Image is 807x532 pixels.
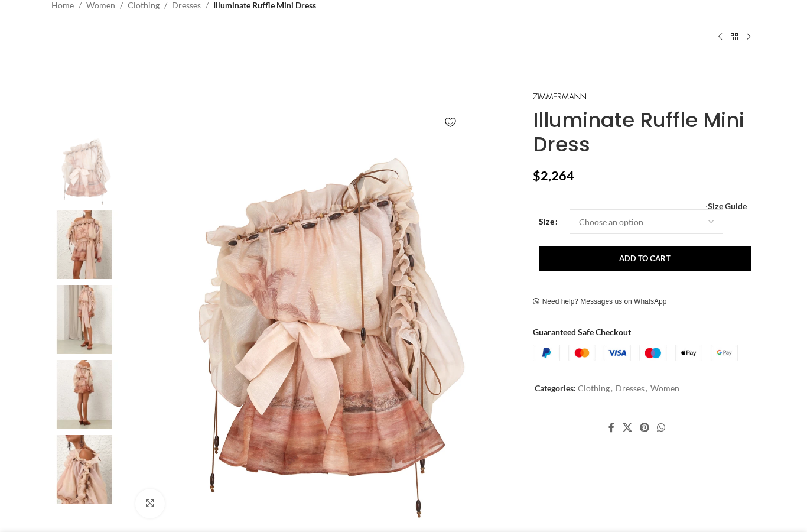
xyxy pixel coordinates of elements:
[653,419,669,436] a: WhatsApp social link
[535,383,576,393] span: Categories:
[605,419,619,436] a: Facebook social link
[741,30,756,44] a: Next product
[533,326,631,336] strong: Guaranteed Safe Checkout
[578,383,610,393] a: Clothing
[533,93,586,99] img: Zimmermann
[48,360,121,429] img: Zimmermann dresses
[533,297,667,306] a: Need help? Messages us on WhatsApp
[48,435,121,504] img: Zimmermann dress
[126,135,518,527] img: Zimmermann Illuminate Ruffle Mini Dress
[713,30,727,44] a: Previous product
[48,285,121,354] img: Zimmermann dress
[611,382,613,395] span: ,
[48,210,121,280] img: Zimmermann dresses
[616,383,645,393] a: Dresses
[533,108,756,156] h1: Illuminate Ruffle Mini Dress
[636,419,653,436] a: Pinterest social link
[533,168,541,183] span: $
[533,345,738,361] img: guaranteed-safe-checkout-bordered.j
[619,419,636,436] a: X social link
[533,168,574,183] bdi: 2,264
[48,135,121,205] img: Zimmermann dress
[646,382,647,395] span: ,
[650,383,679,393] a: Women
[539,215,558,228] label: Size
[539,246,751,271] button: Add to cart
